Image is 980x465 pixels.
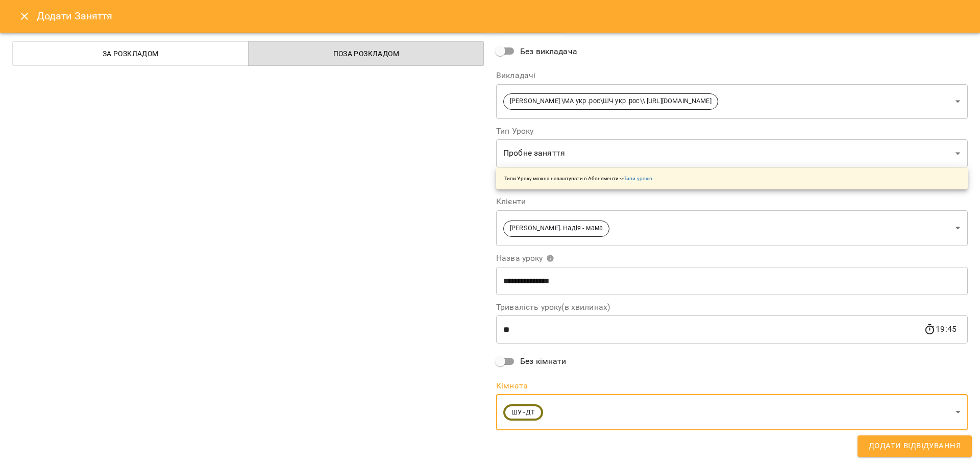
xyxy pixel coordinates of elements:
[496,303,968,311] label: Тривалість уроку(в хвилинах)
[496,139,968,168] div: Пробне заняття
[624,176,652,181] a: Типи уроків
[496,127,968,135] label: Тип Уроку
[520,355,567,368] span: Без кімнати
[857,435,972,457] button: Додати Відвідування
[496,84,968,119] div: [PERSON_NAME] \МА укр .рос\ШЧ укр .рос\\ [URL][DOMAIN_NAME]
[496,254,554,262] span: Назва уроку
[504,224,609,233] span: [PERSON_NAME]. Надія - мама
[496,198,968,206] label: Клієнти
[504,175,652,182] p: Типи Уроку можна налаштувати в Абонементи ->
[505,408,541,418] span: ШУ -ДТ
[496,394,968,430] div: ШУ -ДТ
[12,41,249,66] button: За розкладом
[37,8,968,24] h6: Додати Заняття
[255,47,478,60] span: Поза розкладом
[546,254,554,262] svg: Вкажіть назву уроку або виберіть клієнтів
[520,45,577,58] span: Без викладача
[12,4,37,29] button: Close
[496,382,968,390] label: Кімната
[496,210,968,246] div: [PERSON_NAME]. Надія - мама
[19,47,242,60] span: За розкладом
[248,41,484,66] button: Поза розкладом
[504,96,718,106] span: [PERSON_NAME] \МА укр .рос\ШЧ укр .рос\\ [URL][DOMAIN_NAME]
[869,439,961,453] span: Додати Відвідування
[496,71,968,80] label: Викладачі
